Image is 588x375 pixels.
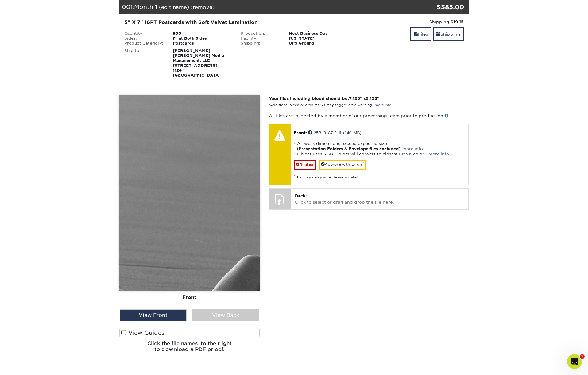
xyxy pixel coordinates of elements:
[134,3,157,10] span: Month 1
[580,354,585,359] span: 1
[433,27,464,41] a: Shipping
[120,309,187,321] div: View Front
[294,151,465,157] li: Object uses RGB. Colors will convert to closest CMYK color. -
[357,19,464,25] div: Shipping:
[269,103,391,107] small: *Additional bleed or crop marks may trigger a file warning –
[119,290,260,304] div: Front
[402,146,423,151] a: more info
[436,32,440,37] span: shipping
[294,130,307,135] span: Front:
[124,19,347,26] div: 5" X 7" 16PT Postcards with Soft Velvet Lamination
[284,31,352,36] div: Next Business Day
[294,170,465,180] div: This may delay your delivery date!
[168,36,236,41] div: Print Both Sides
[366,96,377,101] span: 5.125
[119,0,410,14] div: 001:
[269,113,469,119] p: All files are inspected by a member of our processing team prior to production.
[410,27,431,41] a: Files
[414,32,418,37] span: files
[319,160,366,169] a: Approve with Errors*
[236,31,284,36] div: Production:
[159,4,189,10] a: (edit name)
[295,193,464,205] p: Click to select or drag and drop the file here.
[428,152,449,156] a: more info
[191,4,215,10] a: (remove)
[295,193,307,198] span: Back:
[120,41,168,46] div: Product Category:
[192,309,259,321] div: View Back
[168,31,236,36] div: 500
[2,356,52,373] iframe: Google Customer Reviews
[375,103,391,107] a: more info
[294,160,316,170] a: Replace
[294,141,465,151] li: Artwork dimensions exceed expected size. -
[236,41,284,46] div: Shipping:
[284,36,352,41] div: [US_STATE]
[269,96,379,101] strong: Your files including bleed should be: " x "
[567,354,582,369] iframe: Intercom live chat
[349,96,360,101] span: 7.125
[120,36,168,41] div: Sides:
[284,41,352,46] div: UPS Ground
[451,19,464,24] strong: $19.15
[410,2,464,12] div: $385.00
[120,48,168,78] div: Ship to:
[297,146,400,151] strong: (Presentation Folders & Envelope files excluded)
[173,48,224,78] strong: [PERSON_NAME] [PERSON_NAME] Media Management, LLC [STREET_ADDRESS] 1124 [GEOGRAPHIC_DATA]
[308,130,362,134] a: 25B_8187-2.tif (140 MB)
[236,36,284,41] div: Facility:
[120,31,168,36] div: Quantity:
[168,41,236,46] div: Postcards
[119,328,260,337] label: View Guides
[119,341,260,357] h6: Click the file names to the right to download a PDF proof.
